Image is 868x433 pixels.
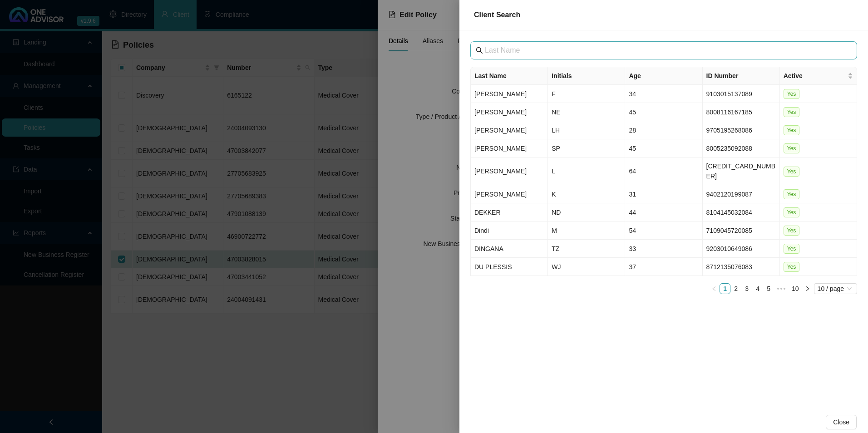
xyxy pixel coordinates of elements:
[703,203,780,221] td: 8104145032084
[730,283,741,294] li: 2
[485,45,844,56] input: Last Name
[471,85,548,103] td: [PERSON_NAME]
[548,121,625,139] td: LH
[548,157,625,185] td: L
[471,139,548,157] td: [PERSON_NAME]
[471,240,548,258] td: DINGANA
[471,258,548,276] td: DU PLESSIS
[709,283,720,294] li: Previous Page
[784,125,800,135] span: Yes
[548,240,625,258] td: TZ
[548,67,625,85] th: Initials
[780,67,857,85] th: Active
[703,103,780,121] td: 8008116167185
[629,108,636,116] span: 45
[548,185,625,203] td: K
[629,263,636,271] span: 37
[629,245,636,252] span: 33
[802,283,813,294] li: Next Page
[629,227,636,234] span: 54
[784,262,800,272] span: Yes
[784,89,800,99] span: Yes
[629,167,636,175] span: 64
[471,103,548,121] td: [PERSON_NAME]
[548,139,625,157] td: SP
[629,191,636,198] span: 31
[774,283,789,294] span: •••
[471,157,548,185] td: [PERSON_NAME]
[471,67,548,85] th: Last Name
[784,107,800,117] span: Yes
[784,207,800,217] span: Yes
[763,283,774,294] li: 5
[805,286,810,291] span: right
[703,258,780,276] td: 8712135076083
[703,240,780,258] td: 9203010649086
[629,145,636,152] span: 45
[629,127,636,134] span: 28
[720,283,730,294] li: 1
[784,167,800,177] span: Yes
[703,67,780,85] th: ID Number
[753,284,763,294] a: 4
[548,85,625,103] td: F
[720,284,730,294] a: 1
[548,103,625,121] td: NE
[774,283,789,294] li: Next 5 Pages
[742,284,752,294] a: 3
[833,417,849,427] span: Close
[709,283,720,294] button: left
[818,284,853,294] span: 10 / page
[784,226,800,236] span: Yes
[802,283,813,294] button: right
[548,258,625,276] td: WJ
[548,203,625,221] td: ND
[548,221,625,240] td: M
[471,121,548,139] td: [PERSON_NAME]
[789,283,802,294] li: 10
[703,185,780,203] td: 9402120199087
[471,185,548,203] td: [PERSON_NAME]
[476,47,483,54] span: search
[784,71,846,81] span: Active
[625,67,702,85] th: Age
[471,203,548,221] td: DEKKER
[629,90,636,98] span: 34
[703,139,780,157] td: 8005235092088
[474,11,520,19] span: Client Search
[752,283,763,294] li: 4
[826,415,857,429] button: Close
[784,143,800,153] span: Yes
[703,85,780,103] td: 9103015137089
[814,283,857,294] div: Page Size
[703,121,780,139] td: 9705195268086
[629,209,636,216] span: 44
[784,189,800,199] span: Yes
[789,284,802,294] a: 10
[711,286,717,291] span: left
[703,157,780,185] td: [CREDIT_CARD_NUMBER]
[741,283,752,294] li: 3
[764,284,774,294] a: 5
[731,284,741,294] a: 2
[703,221,780,240] td: 7109045720085
[471,221,548,240] td: Dindi
[784,244,800,254] span: Yes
